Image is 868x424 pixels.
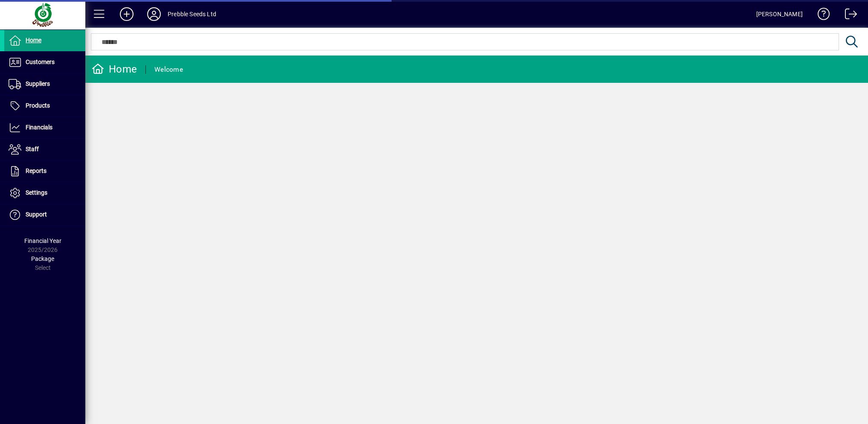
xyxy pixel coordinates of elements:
span: Support [26,211,47,218]
span: Financials [26,124,52,131]
span: Customers [26,58,55,65]
button: Profile [140,6,168,22]
span: Suppliers [26,80,50,87]
div: Prebble Seeds Ltd [168,7,216,21]
a: Staff [4,139,85,160]
a: Customers [4,52,85,73]
button: Add [113,6,140,22]
a: Knowledge Base [811,2,830,29]
span: Reports [26,167,46,174]
a: Support [4,204,85,225]
span: Financial Year [24,237,61,244]
a: Products [4,95,85,117]
a: Logout [839,2,857,29]
div: Home [92,62,137,76]
a: Reports [4,161,85,182]
div: Welcome [154,63,183,76]
a: Financials [4,117,85,138]
span: Settings [26,189,47,196]
a: Suppliers [4,73,85,95]
span: Products [26,102,50,109]
span: Home [26,37,41,44]
div: [PERSON_NAME] [756,7,803,21]
span: Package [31,255,54,262]
a: Settings [4,182,85,204]
span: Staff [26,146,39,152]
